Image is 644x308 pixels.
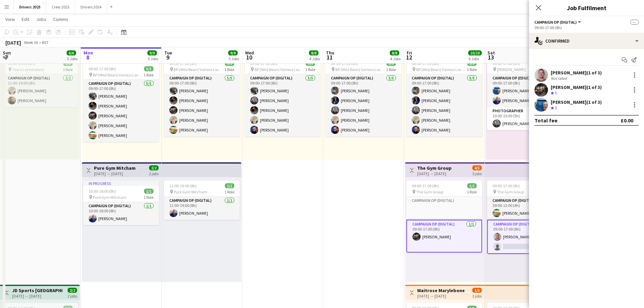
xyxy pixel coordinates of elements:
span: BP (Wild Bean) Various Locations [335,67,386,72]
span: 8/8 [309,50,318,55]
app-card-role: Campaign Op (Digital)1/111:00-19:00 (8h)[PERSON_NAME] [164,197,240,220]
span: 1/1 [225,183,234,188]
app-card-role: Campaign Op (Digital)5/509:00-17:00 (8h)[PERSON_NAME][PERSON_NAME][PERSON_NAME][PERSON_NAME][PERS... [83,80,159,142]
span: BP (Wild Bean) Various Locations [255,67,305,72]
span: BP (Wild Bean) Various Locations [174,67,224,72]
span: Tue [164,50,172,56]
div: 5 Jobs [229,56,239,61]
app-job-card: 11:00-19:00 (8h)1/1 Pure Gym Mitcham1 RoleCampaign Op (Digital)1/111:00-19:00 (8h)[PERSON_NAME] [164,181,240,220]
span: Thu [326,50,334,56]
app-card-role: Campaign Op (Digital)5/509:00-17:00 (8h)[PERSON_NAME][PERSON_NAME][PERSON_NAME][PERSON_NAME][PERS... [406,74,482,137]
app-job-card: 09:00-17:00 (8h)2/3 The Gym Group2 RolesCampaign Op (Digital)1/109:00-13:00 (4h)[PERSON_NAME]Camp... [487,181,563,254]
span: 13 [486,53,495,61]
a: Comms [50,15,71,24]
span: 1 Role [144,72,153,77]
div: 09:00-17:00 (8h) [534,25,639,30]
div: 4 Jobs [390,56,401,61]
span: 1 Role [144,195,153,200]
span: Mon [84,50,93,56]
span: 7 [2,53,11,61]
span: 1/1 [144,189,153,194]
div: 5 Jobs [148,56,158,61]
app-job-card: 11:00-19:00 (8h)2/2 Tesco Leytonstone1 RoleCampaign Op (Digital)2/211:00-19:00 (8h)[PERSON_NAME][... [2,58,78,107]
span: -- [630,20,639,25]
a: Edit [19,15,32,24]
app-card-role: Campaign Op (Digital)1/109:00-13:00 (4h)[PERSON_NAME] [487,197,563,220]
div: [DATE] [5,39,21,46]
span: 8 [82,53,93,61]
span: Pure Gym Mitcham [174,189,207,194]
div: In progress [83,181,159,186]
button: Crew 2025 [46,0,75,14]
span: 4/5 [472,165,482,170]
span: 5 [555,105,557,110]
div: [PERSON_NAME] (1 of 3) [551,99,602,105]
app-job-card: 09:00-17:00 (8h)3/3 [PERSON_NAME]2 RolesCampaign Op (Edge)2/209:00-17:00 (8h)[PERSON_NAME][PERSON... [487,58,563,130]
span: Campaign Op (Digital) [534,20,577,25]
span: 1 Role [386,67,396,72]
span: 10 [244,53,254,61]
span: 9 [163,53,172,61]
div: [PERSON_NAME] (1 of 3) [551,70,602,76]
h3: JD Sports [GEOGRAPHIC_DATA] [12,287,63,293]
app-card-role: Photographer1/110:00-15:00 (5h)[PERSON_NAME] [487,107,563,130]
span: Pure Gym Mitcham [93,195,126,200]
app-job-card: 09:00-17:00 (8h)5/5 BP (Wild Bean) Various Locations1 RoleCampaign Op (Digital)5/509:00-17:00 (8h... [164,58,240,137]
div: £0.00 [621,117,633,124]
app-job-card: In progress09:00-17:00 (8h)5/5 BP (Wild Bean) Various Locations1 RoleCampaign Op (Digital)5/509:0... [83,58,159,142]
span: 1 Role [63,67,73,72]
app-card-role: Campaign Op (Digital)1/209:00-17:00 (8h)[PERSON_NAME] [487,220,563,254]
span: 8/8 [390,50,399,55]
span: 09:00-17:00 (8h) [89,66,116,71]
app-job-card: 09:00-17:00 (8h)5/5 BP (Wild Bean) Various Locations1 RoleCampaign Op (Digital)5/509:00-17:00 (8h... [326,58,401,137]
app-card-role: Campaign Op (Digital)5/509:00-17:00 (8h)[PERSON_NAME][PERSON_NAME][PERSON_NAME][PERSON_NAME][PERS... [164,74,240,137]
span: 1 Role [305,67,315,72]
span: 5/5 [144,66,153,71]
h3: The Gym Group [417,165,452,171]
span: 1 Role [467,67,477,72]
h3: Waitrose Marylebone [417,287,465,293]
a: Jobs [33,15,49,24]
span: 09:00-17:00 (8h) [412,183,439,188]
app-card-role: Campaign Op (Digital)1/109:00-17:00 (8h)[PERSON_NAME] [406,220,482,253]
span: Comms [53,16,68,22]
span: Jobs [36,16,46,22]
span: 09:00-17:00 (8h) [493,183,520,188]
div: 2 jobs [68,293,77,299]
span: 1/1 [467,183,477,188]
span: 10/10 [468,50,482,55]
app-card-role: Campaign Op (Digital)1/110:00-18:00 (8h)[PERSON_NAME] [83,202,159,225]
span: 11 [325,53,334,61]
div: BST [42,40,49,45]
button: Drivers 2025 [14,0,46,14]
span: BP (Wild Bean) Various Locations [416,67,467,72]
div: 2 jobs [149,170,159,176]
app-job-card: 09:00-17:00 (8h)5/5 BP (Wild Bean) Various Locations1 RoleCampaign Op (Digital)5/509:00-17:00 (8h... [245,58,320,137]
div: [DATE] → [DATE] [417,293,465,299]
span: 11:00-19:00 (8h) [169,183,197,188]
span: [PERSON_NAME] [497,67,526,72]
span: Sun [3,50,11,56]
span: Week 36 [22,40,39,45]
div: Confirmed [529,33,644,49]
div: [DATE] → [DATE] [94,171,136,176]
div: Total fee [534,117,557,124]
span: 1 Role [224,189,234,194]
span: Tesco Leytonstone [12,67,44,72]
span: 2/2 [68,288,77,293]
div: 6 Jobs [469,56,481,61]
span: 1 Role [467,189,477,194]
div: Not rated [551,76,568,81]
div: [DATE] → [DATE] [12,293,63,299]
app-job-card: 09:00-17:00 (8h)5/5 BP (Wild Bean) Various Locations1 RoleCampaign Op (Digital)5/509:00-17:00 (8h... [406,58,482,137]
app-card-role-placeholder: Campaign Op (Digital) [406,197,482,220]
span: Wed [245,50,254,56]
